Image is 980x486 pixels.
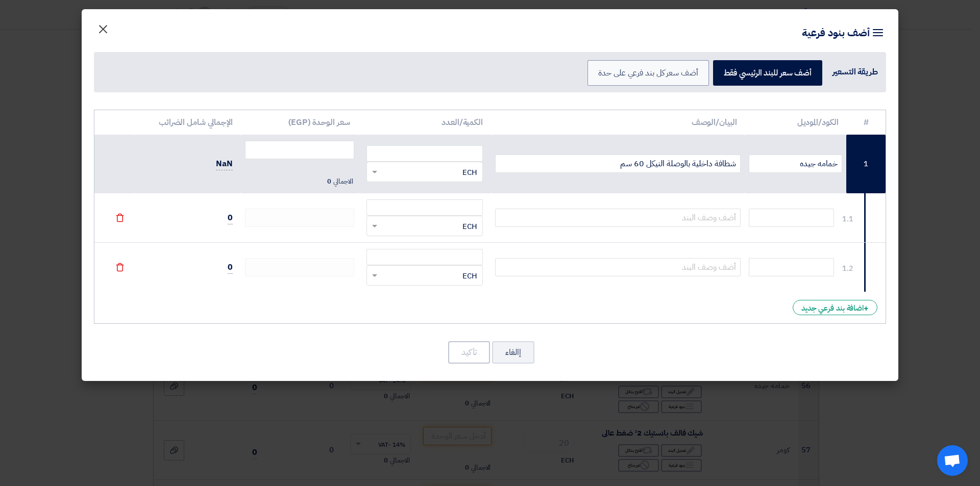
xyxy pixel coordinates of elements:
input: أضف وصف البند [495,258,741,276]
th: الكود/الموديل [745,110,846,135]
th: الإجمالي شامل الضرائب [134,110,241,135]
span: ECH [462,221,477,233]
span: NaN [216,158,233,170]
h4: أضف بنود فرعية [802,25,886,40]
span: 0 [228,212,233,224]
div: اضافة بند فرعي جديد [793,300,877,315]
span: 0 [327,176,331,187]
th: سعر الوحدة (EGP) [241,110,358,135]
span: ECH [462,270,477,282]
th: الكمية/العدد [358,110,491,135]
span: + [864,302,869,315]
span: ECH [462,167,477,178]
input: Price in EGP [366,145,483,162]
span: × [97,13,109,44]
button: Close [89,16,117,37]
span: الاجمالي [333,176,353,187]
input: أضف وصف البند [495,155,741,173]
div: Open chat [937,445,968,476]
label: أضف سعر كل بند فرعي على حدة [587,60,708,86]
span: 0 [228,261,233,274]
div: طريقة التسعير [832,66,878,78]
label: أضف سعر للبند الرئيسي فقط [713,60,823,86]
input: Price in EGP [366,199,483,216]
button: إالغاء [492,341,534,364]
button: تأكيد [448,341,490,364]
th: # [846,110,886,135]
div: 1.1 [842,214,853,224]
input: Price in EGP [366,249,483,265]
td: 1 [846,135,886,194]
input: أضف وصف البند [495,209,741,227]
div: 1.2 [842,263,853,274]
th: البيان/الوصف [491,110,745,135]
